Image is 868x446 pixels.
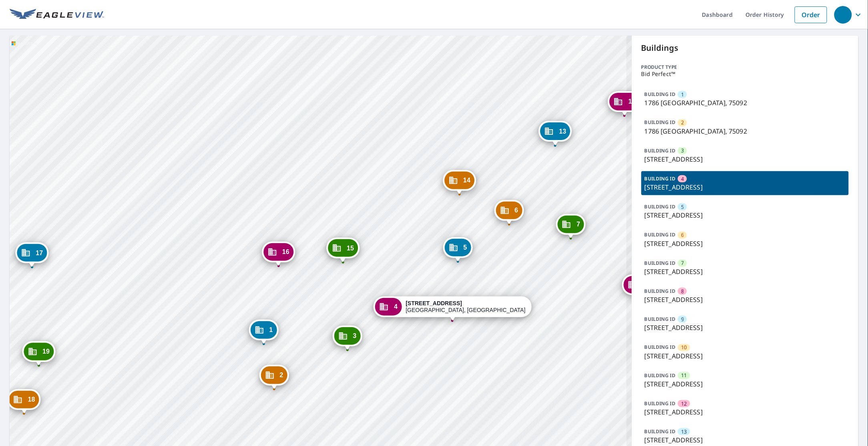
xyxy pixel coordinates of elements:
span: 7 [681,259,684,267]
p: 1786 [GEOGRAPHIC_DATA], 75092 [645,126,846,136]
p: BUILDING ID [645,91,675,98]
p: BUILDING ID [645,372,675,379]
span: 8 [681,288,684,295]
div: Dropped pin, building 17, Commercial property, 2100 Post Oak Xing Sherman, TX 75092 [15,242,48,267]
p: Product type [641,64,849,71]
span: 14 [463,177,470,183]
div: Dropped pin, building 1, Commercial property, 1786 Cypress Grove Rd W Sherman, TX 75092 [249,320,278,344]
div: Dropped pin, building 5, Commercial property, 3301 Post Oak Xing Sherman, TX 75092 [443,237,473,262]
p: [STREET_ADDRESS] [645,239,846,248]
span: 3 [353,333,357,339]
p: [STREET_ADDRESS] [645,267,846,276]
p: BUILDING ID [645,147,675,154]
p: [STREET_ADDRESS] [645,435,846,445]
span: 17 [36,250,43,256]
span: 13 [681,428,687,436]
span: 5 [681,203,684,211]
p: [STREET_ADDRESS] [645,210,846,220]
p: BUILDING ID [645,400,675,407]
span: 7 [577,221,580,227]
div: Dropped pin, building 8, Commercial property, 1702 Cypress Grove Rd W Sherman, TX 75092 [622,274,652,299]
p: BUILDING ID [645,288,675,294]
p: [STREET_ADDRESS] [645,407,846,417]
p: 1786 [GEOGRAPHIC_DATA], 75092 [645,98,846,108]
div: Dropped pin, building 7, Commercial property, 3301 Post Oak Xing Sherman, TX 75092 [556,214,586,239]
span: 6 [681,231,684,239]
p: [STREET_ADDRESS] [645,154,846,164]
div: Dropped pin, building 18, Commercial property, 3301 N Fm 1417 Sherman, TX 75092 [8,389,41,414]
p: [STREET_ADDRESS] [645,379,846,389]
span: 12 [681,400,687,408]
span: 13 [559,128,567,134]
span: 5 [464,244,467,250]
span: 2 [280,372,283,378]
p: BUILDING ID [645,428,675,435]
div: Dropped pin, building 6, Commercial property, 3301 Post Oak Xing Sherman, TX 75092 [494,200,524,225]
span: 3 [681,147,684,154]
p: BUILDING ID [645,119,675,126]
div: Dropped pin, building 12, Commercial property, 3307 Post Oak Xing Sherman, TX 75092 [608,91,641,116]
p: BUILDING ID [645,260,675,266]
div: Dropped pin, building 13, Commercial property, 3301 Post Oak Xing Sherman, TX 75092 [539,121,572,146]
p: Bid Perfect™ [641,71,849,77]
p: BUILDING ID [645,231,675,238]
span: 11 [681,372,687,379]
div: [GEOGRAPHIC_DATA], [GEOGRAPHIC_DATA] 75092 [406,300,526,314]
p: [STREET_ADDRESS] [645,295,846,304]
span: 2 [681,119,684,126]
span: 16 [282,249,289,255]
strong: [STREET_ADDRESS] [406,300,462,306]
span: 18 [28,396,35,402]
p: Buildings [641,42,849,54]
div: Dropped pin, building 3, Commercial property, 1782 Cypress Grove Rd W Sherman, TX 75092 [333,326,362,350]
div: Dropped pin, building 2, Commercial property, 1786 Cypress Grove Rd W Sherman, TX 75092 [259,365,289,390]
span: 12 [629,98,636,104]
img: EV Logo [10,9,104,21]
span: 1 [269,327,273,333]
p: BUILDING ID [645,344,675,350]
span: 4 [394,304,398,310]
span: 4 [681,175,684,183]
div: Dropped pin, building 4, Commercial property, 1762 Cypress Grove Rd W Sherman, TX 75092 [374,296,531,321]
p: BUILDING ID [645,316,675,322]
a: Order [795,6,827,23]
span: 15 [347,245,354,251]
p: BUILDING ID [645,175,675,182]
div: Dropped pin, building 19, Commercial property, 3301 N Fm 1417 Sherman, TX 75092 [22,341,55,366]
div: Dropped pin, building 16, Commercial property, 3299 Post Oak Xing Sherman, TX 75092 [262,242,295,266]
span: 10 [681,344,687,351]
div: Dropped pin, building 15, Commercial property, 3299 Post Oak Xing Sherman, TX 75092 [326,238,360,262]
div: Dropped pin, building 14, Commercial property, 3301 Post Oak Xing Sherman, TX 75092 [443,170,476,195]
p: [STREET_ADDRESS] [645,351,846,361]
span: 9 [681,316,684,323]
span: 1 [681,91,684,98]
span: 19 [42,348,50,354]
p: [STREET_ADDRESS] [645,182,846,192]
p: BUILDING ID [645,203,675,210]
span: 6 [515,207,518,213]
p: [STREET_ADDRESS] [645,323,846,332]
